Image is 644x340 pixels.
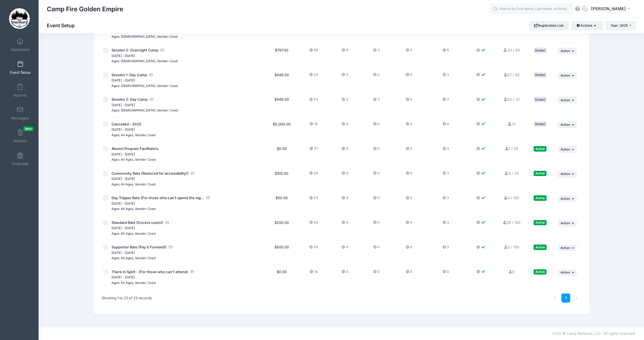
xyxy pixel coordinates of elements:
button: 4 [341,195,348,203]
small: Ages: All Ages, Gender: Coed [112,133,156,137]
button: 3 [442,220,449,228]
span: Messages [11,116,29,120]
button: 3 [442,97,449,105]
small: Ages: [DEMOGRAPHIC_DATA], Gender: Coed [112,84,178,88]
div: Active [534,269,547,275]
a: Dashboard [7,35,33,54]
small: Ages: All Ages, Gender: Coed [112,158,156,161]
button: 0 [442,269,449,277]
button: Action [558,122,577,128]
span: Session 2: Day Camp [112,97,148,102]
small: Ages: [DEMOGRAPHIC_DATA], Gender: Coed [112,59,178,63]
small: [DATE] - [DATE] [112,177,135,181]
a: 5 / 25 [504,171,519,176]
small: [DATE] - [DATE] [112,251,135,255]
span: Action [561,98,570,102]
td: $5,000.00 [267,117,296,142]
button: 0 [341,122,348,130]
span: Action [561,73,570,77]
button: 0 [406,195,412,203]
span: Action [561,172,570,176]
span: Alumni Program Facilitators [112,146,159,151]
a: Messages [7,104,33,123]
i: Accepting Credit Card Payments [165,221,169,224]
button: 0 [406,171,412,179]
i: Accepting Credit Card Payments [168,245,173,249]
div: Active [534,195,547,201]
button: 0 [406,146,412,154]
a: 1 / 25 [504,146,518,151]
small: Ages: [DEMOGRAPHIC_DATA], Gender: Coed [112,35,178,39]
button: 0 [341,146,348,154]
button: 0 [373,269,380,277]
button: 2 [341,72,348,80]
button: Action [558,245,577,251]
button: 3 [442,171,449,179]
i: Accepting Credit Card Payments [190,270,194,274]
button: 0 [406,122,412,130]
small: [DATE] - [DATE] [112,226,135,230]
span: There in Spirit - (For those who can't attend) [112,270,188,274]
button: 0 [373,220,380,228]
button: Action [558,146,577,153]
button: 33 [309,97,318,105]
button: 0 [373,195,380,203]
button: 2 [373,72,380,80]
span: Action [561,246,570,250]
td: $797.00 [267,43,296,68]
button: Action [558,220,577,227]
button: 0 [406,245,412,253]
a: 1 [561,294,570,303]
a: 0 [508,270,515,274]
small: Ages: All Ages, Gender: Coed [112,256,156,260]
a: 33 / 60 [503,48,520,52]
div: Showing 1 to 23 of 23 records [102,292,152,305]
button: 20 [309,245,318,253]
span: Event Setup [10,70,31,75]
h1: Event Setup [47,23,79,28]
small: [DATE] - [DATE] [112,202,135,205]
i: Accepting Credit Card Payments [160,48,164,52]
i: Accepting Credit Card Payments [190,172,195,175]
button: 19 [309,122,317,130]
button: 0 [406,269,412,277]
button: 20 [309,171,318,179]
span: Cancelled - 2025 [112,122,141,126]
span: Financials [12,161,29,166]
small: [DATE] - [DATE] [112,275,135,279]
span: Invoices [13,139,27,143]
button: 0 [406,97,412,105]
button: 0 [341,48,348,56]
td: $500.00 [267,240,296,265]
span: [PERSON_NAME] [591,6,626,12]
a: InvoicesNew [7,127,33,146]
button: 5 [442,48,449,56]
a: 21 [507,122,515,126]
a: 4 / 100 [503,196,519,200]
button: 20 [309,220,318,228]
button: 2 [341,97,348,105]
button: Year: 2025 [606,21,636,30]
img: Camp Fire Golden Empire [9,8,30,29]
i: Accepting Credit Card Payments [206,196,210,200]
div: Ended [534,97,547,102]
a: 28 / 100 [502,220,520,225]
button: 0 [406,220,412,228]
span: Community Rate (Reduced for accessibility!) [112,171,189,176]
span: Day Tripper Rate (For those who can't spend the nig... [112,196,204,200]
button: Action [558,72,577,79]
span: Action [561,147,570,151]
button: 0 [373,146,380,154]
small: Ages: All Ages, Gender: Coed [112,232,156,235]
span: 2025 © Camp Network, LLC. All rights reserved. [552,331,636,336]
span: Session 1: Day Camp [112,73,147,77]
button: 14 [309,269,317,277]
button: 39 [309,48,318,56]
button: Action [558,171,577,177]
a: 5 / 100 [503,245,519,249]
div: Ended [534,72,547,78]
button: 2 [406,48,412,56]
button: Action [558,195,577,202]
span: Action [561,197,570,201]
small: [DATE] - [DATE] [112,152,135,156]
